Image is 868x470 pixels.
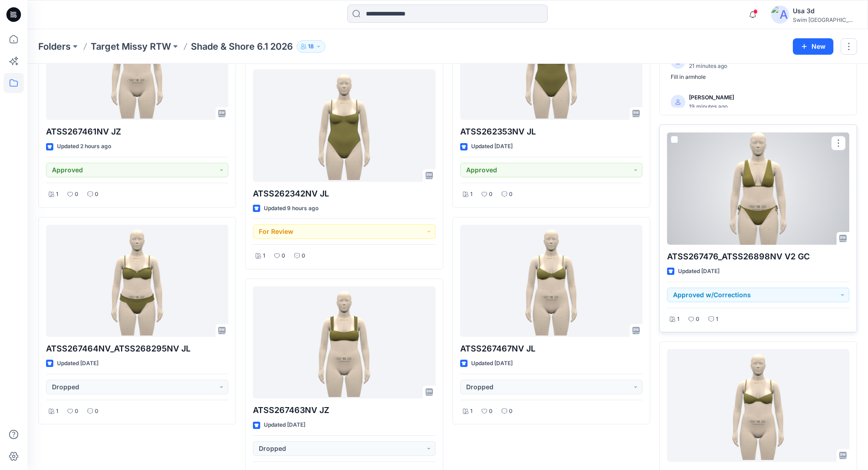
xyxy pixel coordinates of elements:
p: 0 [696,315,699,324]
p: Updated [DATE] [471,359,513,368]
p: 1 [56,407,58,416]
a: [PERSON_NAME]21 minutes agoFill in armhole [667,48,849,86]
p: 0 [489,190,493,199]
p: Updated [DATE] [264,420,305,430]
p: ATSS267467NV JL [460,342,642,355]
p: 0 [282,251,285,261]
a: ATSS267476_ATSS26898NV V2 GC [667,132,849,245]
p: 1 [470,407,473,416]
a: ATSS267461NV JZ [46,8,228,120]
p: Fill in armhole [671,72,846,82]
p: 0 [75,190,78,199]
a: ATSS267464NV_ATSS268295NV JL [46,225,228,337]
a: ATSS262342NV JL [253,69,435,182]
a: Target Missy RTW [91,40,171,53]
p: ATSS267461NV JZ [46,125,228,138]
p: 0 [302,251,305,261]
p: 0 [95,407,98,416]
p: 21 minutes ago [689,62,734,71]
p: Updated [DATE] [678,267,719,276]
svg: avatar [675,99,681,105]
p: 1 [263,251,265,261]
a: ATSS262353NV JL [460,8,642,120]
p: ATSS267476_ATSS26898NV V2 GC [667,250,849,263]
a: Folders [38,40,71,53]
div: Swim [GEOGRAPHIC_DATA] [793,16,857,23]
p: [PERSON_NAME] [689,93,734,103]
p: 1 [56,190,58,199]
button: New [793,38,833,55]
p: ATSS267464NV_ATSS268295NV JL [46,342,228,355]
p: Updated 9 hours ago [264,204,318,213]
p: 19 minutes ago [689,102,734,112]
p: Updated [DATE] [471,142,513,151]
p: Updated 2 hours ago [57,142,111,151]
p: Shade & Shore 6.1 2026 [191,40,293,53]
p: 0 [95,190,98,199]
div: Usa 3d [793,5,857,16]
p: 0 [489,407,493,416]
p: 1 [677,315,679,324]
a: [PERSON_NAME]19 minutes agoWiden strap at shoulder [667,89,849,127]
img: avatar [771,5,789,24]
p: 0 [509,190,513,199]
a: ATSS267463NV JZ [253,286,435,399]
p: ATSS262353NV JL [460,125,642,138]
a: ATSS267461NV JL [667,349,849,462]
p: 1 [716,315,718,324]
p: ATSS262342NV JL [253,187,435,200]
a: ATSS267467NV JL [460,225,642,337]
p: 18 [308,41,314,52]
p: 1 [470,190,473,199]
p: 0 [75,407,78,416]
p: 0 [509,407,513,416]
p: ATSS267463NV JZ [253,404,435,417]
button: 18 [297,40,325,53]
p: Updated [DATE] [57,359,98,368]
